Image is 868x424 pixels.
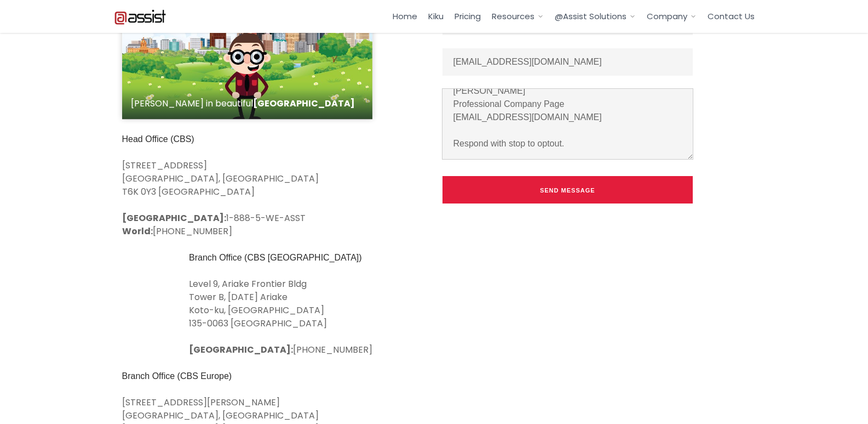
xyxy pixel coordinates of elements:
h5: Branch Office (CBS Europe) [122,370,319,383]
span: @Assist Solutions [555,10,626,23]
h5: Head Office (CBS) [122,133,319,146]
span: Resources [492,10,534,23]
strong: [GEOGRAPHIC_DATA]: [122,212,226,224]
span: Company [647,10,687,23]
h5: Branch Office (CBS [GEOGRAPHIC_DATA]) [189,251,372,264]
p: Level 9, Ariake Frontier Bldg Tower B, [DATE] Ariake Koto-ku, [GEOGRAPHIC_DATA] 135-0063 [GEOGRAP... [189,278,372,357]
a: Pricing [455,10,481,23]
button: Send Message [442,176,693,203]
p: [STREET_ADDRESS] [GEOGRAPHIC_DATA], [GEOGRAPHIC_DATA] T6K 0Y3 [GEOGRAPHIC_DATA] 1-888-5-WE-ASST [... [122,159,319,238]
input: Email Address [442,48,693,76]
strong: [GEOGRAPHIC_DATA] [253,97,355,110]
a: Kiku [428,10,444,23]
a: Contact Us [708,10,755,23]
p: [PERSON_NAME] in beautiful [131,97,364,110]
iframe: Drift Widget Chat Controller [813,369,855,411]
strong: World: [122,225,153,238]
strong: [GEOGRAPHIC_DATA]: [189,343,293,356]
a: Home [393,10,417,23]
img: Atassist Logo [114,8,166,25]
